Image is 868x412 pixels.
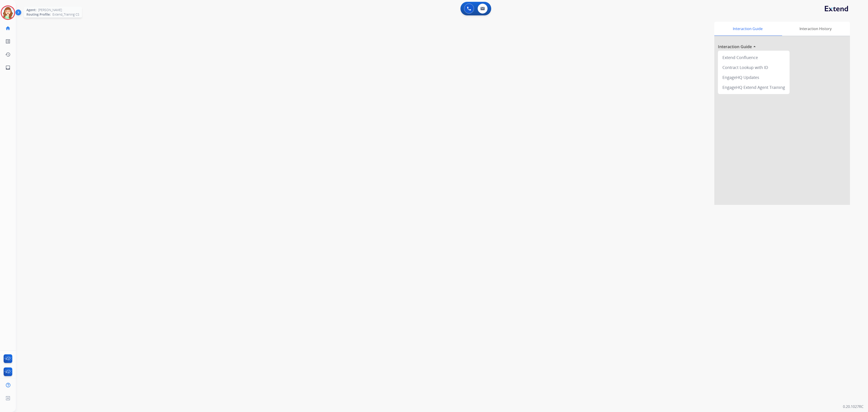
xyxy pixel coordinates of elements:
div: EngageHQ Extend Agent Training [720,82,788,92]
mat-icon: inbox [5,65,11,70]
div: Interaction Guide [714,22,781,36]
mat-icon: list_alt [5,39,11,44]
span: Routing Profile: [26,12,51,17]
div: Interaction History [781,22,850,36]
span: Extend_Training CS [52,12,79,17]
mat-icon: home [5,26,11,31]
div: Extend Confluence [720,52,788,62]
span: Agent: [26,8,36,12]
div: Contract Lookup with ID [720,62,788,72]
p: 0.20.1027RC [843,404,863,409]
div: EngageHQ Updates [720,72,788,82]
img: avatar [2,6,14,19]
span: [PERSON_NAME] [38,8,62,12]
mat-icon: history [5,52,11,57]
